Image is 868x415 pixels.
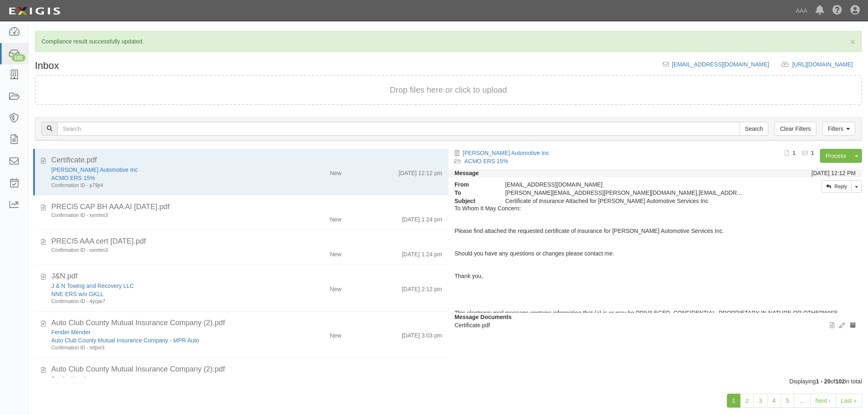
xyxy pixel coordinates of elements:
span: To Whom It May Concern: [455,205,521,212]
img: logo-5460c22ac91f19d4615b14bd174203de0afe785f0fc80cf4dbbc73dc1793850b.png [6,4,63,18]
div: Displaying of in total [29,377,868,385]
strong: From [448,180,499,189]
button: Close [850,37,855,46]
div: Tully.Benjamin@aaamissouri.com,agreement-a7cwkw@ace.complianz.com [499,189,753,197]
div: ACMO ERS 15% [51,174,274,182]
a: Fender Mender [51,329,91,335]
strong: Subject [448,197,499,205]
button: Drop files here or click to upload [390,84,507,96]
div: [DATE] 1:24 pm [402,247,442,258]
div: [DATE] 12:12 pm [399,166,442,177]
a: Process [820,149,852,163]
a: 1 [727,394,741,408]
i: Archive document [850,323,856,328]
a: 3 [754,394,767,408]
div: [DATE] 2:12 pm [402,282,442,293]
div: Certificate of Insurance Attached for Bledsoe Automotive Services Inc [499,197,753,205]
div: New [330,247,341,258]
div: [DATE] 3:14 pm [402,375,442,386]
div: Confirmation ID - 4ycpe7 [51,298,274,305]
div: J & N Towing and Recovery LLC [51,282,274,290]
div: New [330,212,341,223]
b: 1 [793,150,796,156]
div: Confirmation ID - mfpvr3 [51,344,274,351]
i: Edit document [839,323,845,328]
a: [EMAIL_ADDRESS][DOMAIN_NAME] [672,61,769,68]
b: 1 [811,150,814,156]
div: [DATE] 1:24 pm [402,212,442,223]
div: J&N.pdf [51,271,442,282]
a: Reply [822,180,852,193]
span: × [850,37,855,46]
div: This electronic mail message contains information that (a) is or may be PRIVILEGED, CONFIDENTIAL,... [448,205,862,313]
input: Search [740,122,768,136]
a: 5 [781,394,795,408]
div: New [330,166,341,177]
a: AAA [792,2,811,19]
div: New [330,282,341,293]
a: 2 [740,394,754,408]
p: Compliance result successfully updated. [41,37,855,46]
span: Should you have any questions or changes please contact me. [455,250,614,257]
a: [URL][DOMAIN_NAME] [792,61,862,68]
strong: To [448,189,499,197]
b: 102 [835,378,845,385]
div: Confirmation ID - xxmhm3 [51,247,274,254]
strong: Message Documents [455,314,512,320]
i: View [830,323,834,328]
div: New [330,328,341,340]
div: NNE ERS w/o GKLL [51,290,274,298]
a: NNE ERS w/o GKLL [51,291,104,297]
a: Last » [836,394,862,408]
div: Confirmation ID - xxmhm3 [51,212,274,219]
div: Certificate.pdf [51,155,442,166]
strong: Message [455,170,479,176]
p: Certificate.pdf [455,321,856,329]
a: ACMO ERS 15% [464,158,508,164]
a: Fender Mender [51,376,91,382]
div: [DATE] 12:12 PM [811,169,856,177]
div: [EMAIL_ADDRESS][DOMAIN_NAME] [499,180,753,189]
a: [PERSON_NAME] Automotive Inc [463,150,549,156]
div: Auto Club County Mutual Insurance Company (2).pdf [51,364,442,375]
div: Auto Club County Mutual Insurance Company - MPR Auto [51,336,274,344]
a: Filters [822,122,855,136]
a: Clear Filters [774,122,816,136]
div: Bledsoe Automotive Inc [51,166,274,174]
div: Fender Mender [51,375,274,383]
div: PRECI5 CAP BH AAA AI 6.30.25.pdf [51,202,442,212]
a: ACMO ERS 15% [51,175,95,181]
a: [PERSON_NAME] Automotive Inc [51,166,138,173]
h1: Inbox [35,60,59,71]
i: Help Center - Complianz [832,6,842,16]
div: PRECI5 AAA cert 9.10.25.pdf [51,236,442,247]
span: Thank you, [455,273,483,279]
div: Auto Club County Mutual Insurance Company (2).pdf [51,318,442,328]
input: Search [57,122,740,136]
a: J & N Towing and Recovery LLC [51,283,134,289]
div: [DATE] 3:03 pm [402,328,442,340]
div: 102 [11,54,25,62]
div: New [330,375,341,386]
div: Confirmation ID - p79jr4 [51,182,274,189]
a: … [794,394,811,408]
span: Please find attached the requested certificate of insurance for [PERSON_NAME] Automotive Services... [455,228,724,234]
a: Auto Club County Mutual Insurance Company - MPR Auto [51,337,199,344]
b: 1 - 20 [816,378,831,385]
div: Fender Mender [51,328,274,336]
a: Next › [810,394,836,408]
a: 4 [767,394,781,408]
